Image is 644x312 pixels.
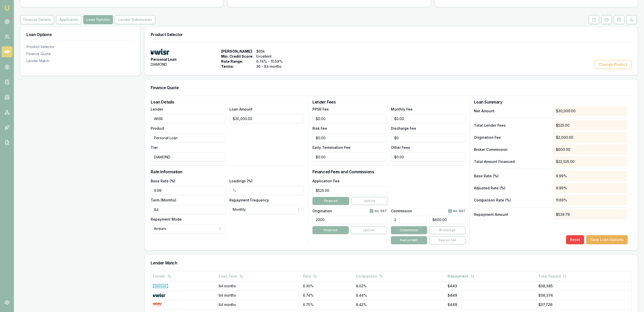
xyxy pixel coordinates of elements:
span: [PERSON_NAME]: [221,49,253,54]
div: $525.00 [553,120,628,130]
label: Loadings (%) [229,179,253,183]
button: Lender [153,272,171,281]
input: % [151,186,225,195]
button: Repayment [448,272,474,281]
input: $ [312,133,387,142]
div: inc. GST [448,209,465,213]
span: Terms: [221,64,253,69]
p: Comparison Rate (%) [474,198,549,203]
div: $600.00 [553,145,628,155]
img: NOW Finance [153,303,162,307]
label: Term (Months) [151,198,176,202]
div: $539.79 [553,210,628,220]
div: $38,374 [538,293,629,298]
td: 8.44% [354,291,446,300]
img: Money Place [153,284,168,288]
h3: Loan Details [151,100,304,104]
div: $30,000.00 [553,106,628,116]
h3: Lender Fees [312,100,466,104]
h3: Loan Summary [474,100,628,104]
label: Repayment Frequency [229,198,269,202]
td: 84 months [217,281,301,291]
td: 6.30% [301,281,354,291]
div: Finance Quote [26,51,134,56]
p: Base Rate (%) [474,174,549,179]
button: Commission [391,226,427,234]
div: Lender Match [26,58,134,63]
div: $443 [448,284,534,289]
button: Brokerage [429,226,465,234]
label: Risk Fee [312,126,327,130]
h3: Lender Match [151,261,632,265]
div: inc. GST [370,209,387,213]
button: Reset [566,235,584,244]
button: Comparison [356,272,383,281]
p: Total Amount Financed [474,159,549,164]
input: % [229,186,304,195]
button: Loan Options [83,15,113,24]
input: $ [312,152,387,161]
div: $38,385 [538,284,629,289]
label: Early Termination Fee [312,145,350,150]
button: Save Loan Options [586,235,628,244]
div: Product Selector [26,44,134,49]
a: Finance Details [20,15,55,24]
input: % [391,215,427,224]
td: 8.42% [354,300,446,309]
a: Loan Options [82,15,114,24]
h3: Finance Quote [151,86,632,90]
label: Base Rate (%) [151,179,175,183]
button: Lender Submission [115,15,155,24]
p: Repayment Amount [474,212,549,217]
h3: Product Selector [151,32,632,37]
img: WISR [151,49,169,55]
button: Total Repaid [538,272,567,281]
div: 11.69% [553,195,628,205]
label: PPSR Fee [312,107,329,111]
input: $ [229,114,304,123]
input: $ [312,114,387,123]
input: $ [391,114,465,123]
label: Monthly Fee [391,107,413,111]
span: Personal Loan [151,57,177,62]
td: 8.02% [354,281,446,291]
label: Application Fee [312,179,340,183]
img: WISR [153,293,165,297]
td: 84 months [217,291,301,300]
label: Product [151,126,164,130]
span: $65k [256,49,290,54]
button: Loan Term [219,272,243,281]
span: 36 - 84 months [256,64,290,69]
h3: Loan Options [26,32,134,37]
button: Financed [312,197,349,205]
input: $ [391,152,465,161]
button: Rate [303,272,317,281]
div: 9.99% [553,183,628,193]
button: Applicants [56,15,81,24]
button: Finance Details [20,15,54,24]
td: 6.75% [301,300,354,309]
div: $449 [448,302,534,307]
span: Excellent [256,54,290,59]
div: $449 [448,293,534,298]
p: Adjusted Rate (%) [474,186,549,191]
p: Net Amount [474,109,549,114]
input: $ [312,186,388,195]
label: Discharge Fee [391,126,416,130]
label: Other Fees [391,145,410,150]
p: Total Lender Fees [474,123,549,128]
div: 9.99% [553,171,628,181]
span: Min. Credit Score: [221,54,253,59]
label: Tier [151,145,158,150]
span: DIAMOND [151,62,167,67]
span: 6.74% - 10.59% [256,59,290,64]
button: Paid on TAF [429,236,465,244]
a: Lender Submission [114,15,156,24]
span: Rate Range: [221,59,253,64]
button: Upfront [351,226,387,234]
div: $32,525.00 [553,157,628,167]
button: Financed [312,226,349,234]
img: emu-icon-u.png [4,5,10,11]
div: $37,726 [538,302,629,307]
div: $2,000.00 [553,132,628,143]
